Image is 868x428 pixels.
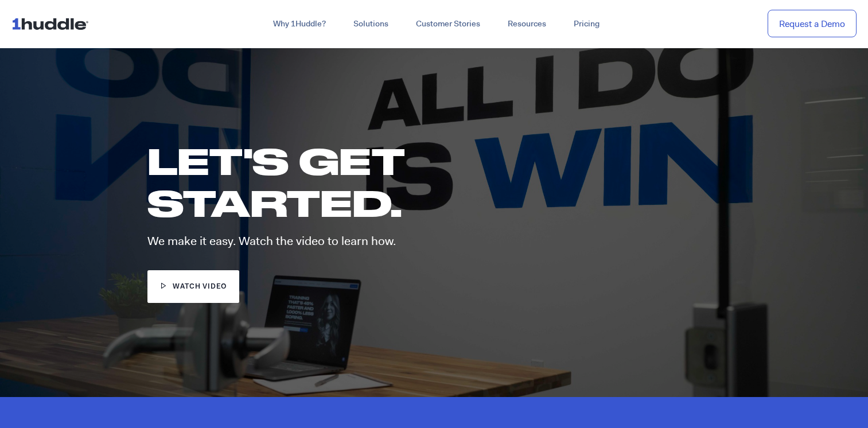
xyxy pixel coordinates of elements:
a: Pricing [560,14,613,34]
a: Request a Demo [768,10,857,38]
p: We make it easy. Watch the video to learn how. [147,235,542,247]
a: Customer Stories [402,14,494,34]
a: Why 1Huddle? [259,14,340,34]
a: watch video [147,270,240,303]
img: ... [11,13,94,34]
h1: LET'S GET STARTED. [147,140,525,224]
a: Resources [494,14,560,34]
a: Solutions [340,14,402,34]
span: watch video [173,282,227,293]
